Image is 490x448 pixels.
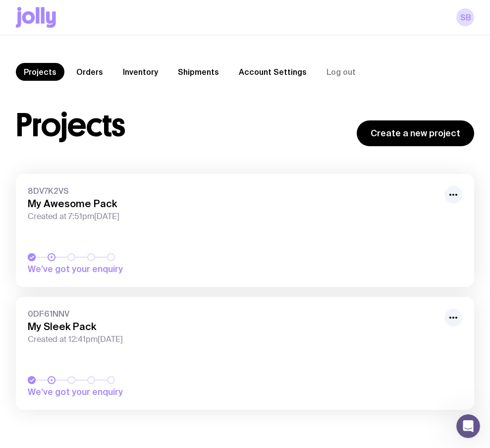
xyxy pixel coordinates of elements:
a: 0DF61NNVMy Sleek PackCreated at 12:41pm[DATE]We’ve got your enquiry [16,297,474,410]
span: We’ve got your enquiry [28,263,399,275]
a: Inventory [115,63,166,81]
a: SB [456,8,474,26]
span: Created at 7:51pm[DATE] [28,212,438,222]
span: 8DV7K2VS [28,186,438,196]
span: 0DF61NNV [28,309,438,319]
a: Account Settings [231,63,315,81]
span: We’ve got your enquiry [28,386,399,398]
a: Orders [68,63,111,81]
h3: My Sleek Pack [28,321,438,333]
a: 8DV7K2VSMy Awesome PackCreated at 7:51pm[DATE]We’ve got your enquiry [16,174,474,287]
h3: My Awesome Pack [28,198,438,210]
a: Projects [16,63,64,81]
button: Log out [319,63,364,81]
h1: Projects [16,110,125,141]
a: Create a new project [357,120,474,146]
span: Created at 12:41pm[DATE] [28,335,438,344]
a: Shipments [170,63,227,81]
iframe: Intercom live chat [456,414,480,438]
